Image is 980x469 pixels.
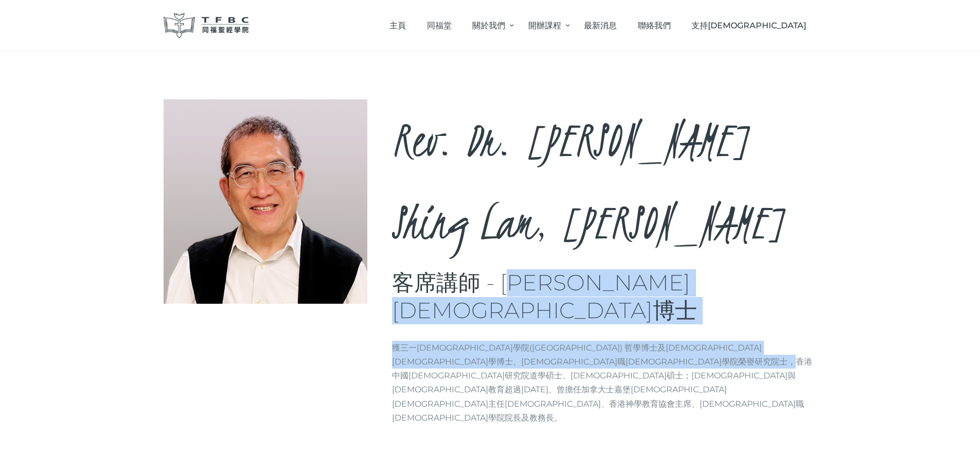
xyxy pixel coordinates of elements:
[574,10,628,41] a: 最新消息
[638,21,671,30] span: 聯絡我們
[584,21,617,30] span: 最新消息
[627,10,681,41] a: 聯絡我們
[392,269,817,324] h3: 客席講師 - [PERSON_NAME][DEMOGRAPHIC_DATA]博士
[164,13,250,38] img: 同福聖經學院 TFBC
[462,10,518,41] a: 關於我們
[379,10,417,41] a: 主頁
[427,21,452,30] span: 同福堂
[518,10,573,41] a: 開辦課程
[392,99,817,264] h2: Rev. Dr. [PERSON_NAME] Shing Lam, [PERSON_NAME]
[389,21,406,30] span: 主頁
[416,10,462,41] a: 同福堂
[164,99,368,304] img: Rev. Dr. Li Shing Lam, Derek
[392,341,817,425] p: 獲三一[DEMOGRAPHIC_DATA]學院([GEOGRAPHIC_DATA]) 哲學博士及[DEMOGRAPHIC_DATA][DEMOGRAPHIC_DATA]學博士、[DEMOGRAP...
[528,21,561,30] span: 開辦課程
[691,21,806,30] span: 支持[DEMOGRAPHIC_DATA]
[472,21,505,30] span: 關於我們
[681,10,817,41] a: 支持[DEMOGRAPHIC_DATA]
